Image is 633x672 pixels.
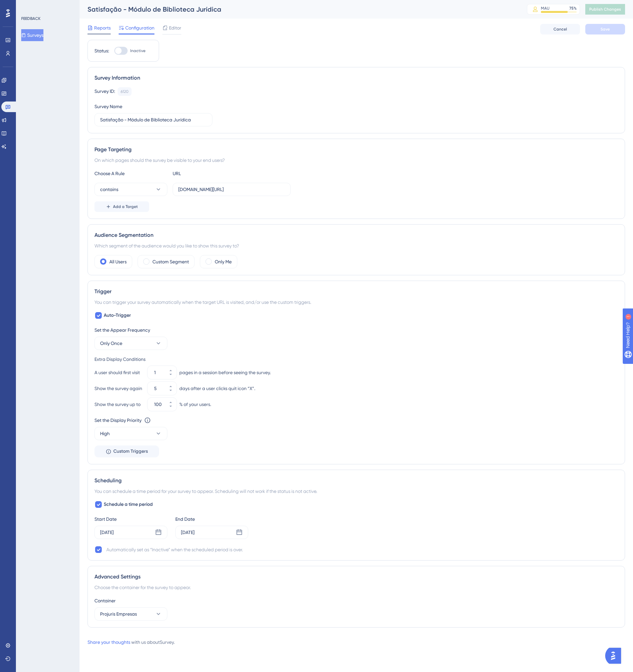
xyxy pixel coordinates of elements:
span: Custom Triggers [113,447,148,455]
button: Cancel [540,24,580,34]
span: Editor [169,24,181,32]
div: Satisfação - Módulo de Biblioteca Jurídica [87,5,510,14]
div: [DATE] [100,528,114,536]
div: Automatically set as “Inactive” when the scheduled period is over. [106,546,243,554]
div: % of your users. [179,400,211,408]
div: 1 [46,3,48,9]
span: Only Once [100,339,122,347]
div: Start Date [94,515,167,523]
div: Set the Appear Frequency [94,326,618,334]
iframe: UserGuiding AI Assistant Launcher [605,646,625,666]
button: High [94,427,167,440]
span: Need Help? [16,2,41,10]
div: On which pages should the survey be visible to your end users? [94,156,618,164]
label: Only Me [215,258,232,266]
span: Configuration [125,24,154,32]
input: Type your Survey name [100,116,207,123]
div: days after a user clicks quit icon “X”. [179,384,255,392]
button: Projuris Empresas [94,607,167,621]
div: Trigger [94,288,618,296]
span: contains [100,185,118,193]
div: 75 % [569,6,577,11]
button: Custom Triggers [94,445,159,457]
span: Publish Changes [589,7,621,12]
button: Publish Changes [585,4,625,15]
div: 6120 [121,89,129,94]
span: Cancel [553,27,567,32]
div: Page Targeting [94,146,618,154]
div: Scheduling [94,477,618,485]
button: contains [94,183,167,196]
div: Survey Information [94,74,618,82]
div: You can trigger your survey automatically when the target URL is visited, and/or use the custom t... [94,298,618,306]
div: FEEDBACK [21,16,40,21]
span: Reports [94,24,111,32]
div: Extra Display Conditions [94,355,618,363]
div: [DATE] [181,528,195,536]
div: URL [173,169,246,177]
button: Save [585,24,625,34]
span: Add a Target [113,204,138,209]
span: Save [601,27,610,32]
div: Show the survey up to [94,400,145,408]
label: All Users [109,258,127,266]
div: MAU [541,6,549,11]
label: Custom Segment [152,258,189,266]
button: Add a Target [94,201,149,212]
div: with us about Survey . [87,638,175,646]
span: High [100,430,110,437]
div: Status: [94,47,109,55]
span: Projuris Empresas [100,610,137,618]
div: Survey Name [94,102,122,110]
div: Set the Display Priority [94,416,142,424]
span: Auto-Trigger [104,311,131,319]
div: Audience Segmentation [94,231,618,239]
span: Schedule a time period [104,501,153,508]
div: Survey ID: [94,87,115,96]
div: Advanced Settings [94,573,618,581]
div: Choose A Rule [94,169,167,177]
button: Surveys [21,29,43,41]
div: A user should first visit [94,369,145,376]
a: Share your thoughts [87,639,130,645]
div: Container [94,597,618,605]
div: pages in a session before seeing the survey. [179,369,271,376]
div: Choose the container for the survey to appear. [94,583,618,591]
div: Which segment of the audience would you like to show this survey to? [94,242,618,250]
div: Show the survey again [94,384,145,392]
span: Inactive [130,48,145,53]
button: Only Once [94,337,167,350]
div: End Date [175,515,248,523]
input: yourwebsite.com/path [178,186,285,193]
div: You can schedule a time period for your survey to appear. Scheduling will not work if the status ... [94,487,618,495]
